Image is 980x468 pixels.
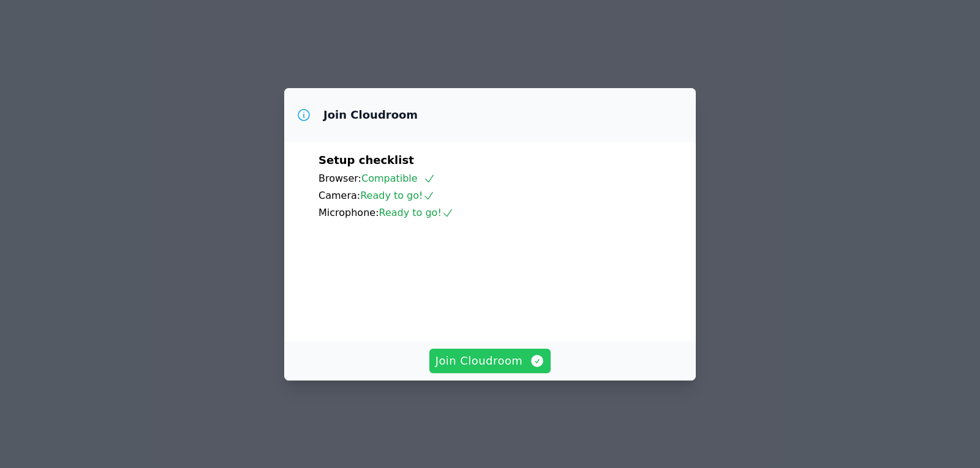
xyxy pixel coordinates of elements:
[323,108,418,122] h3: Join Cloudroom
[361,173,435,184] span: Compatible
[318,154,414,166] span: Setup checklist
[318,207,379,218] span: Microphone:
[379,207,454,218] span: Ready to go!
[429,349,551,373] button: Join Cloudroom
[318,173,361,184] span: Browser:
[360,190,435,201] span: Ready to go!
[435,352,545,370] span: Join Cloudroom
[318,190,360,201] span: Camera:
